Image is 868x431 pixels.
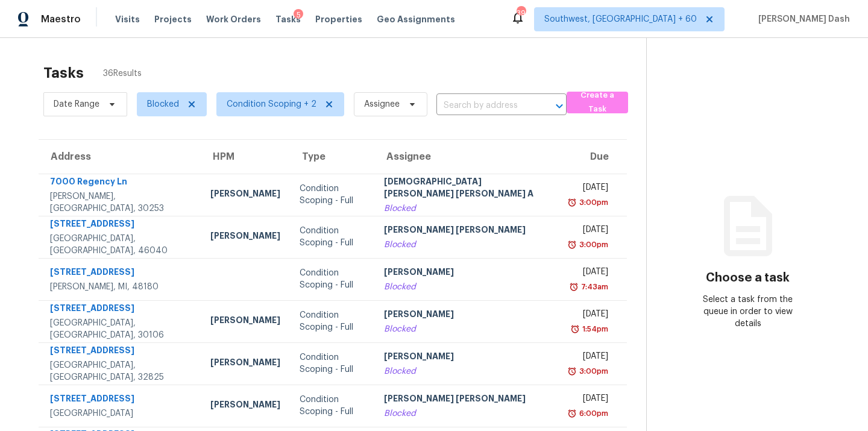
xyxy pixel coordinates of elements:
[364,98,400,110] span: Assignee
[50,190,191,215] div: [PERSON_NAME], [GEOGRAPHIC_DATA], 30253
[384,266,551,281] div: [PERSON_NAME]
[384,365,551,377] div: Blocked
[517,7,525,19] div: 390
[706,272,790,284] h3: Choose a task
[436,96,533,115] input: Search by address
[50,392,191,407] div: [STREET_ADDRESS]
[544,13,697,25] span: Southwest, [GEOGRAPHIC_DATA] + 60
[210,398,280,414] div: [PERSON_NAME]
[561,140,627,174] th: Due
[39,140,201,174] th: Address
[571,181,608,197] div: [DATE]
[384,350,551,365] div: [PERSON_NAME]
[147,98,179,110] span: Blocked
[570,323,580,335] img: Overdue Alarm Icon
[300,394,365,418] div: Condition Scoping - Full
[43,67,84,79] h2: Tasks
[315,13,362,25] span: Properties
[753,13,850,25] span: [PERSON_NAME] Dash
[571,308,608,323] div: [DATE]
[50,302,191,317] div: [STREET_ADDRESS]
[300,183,365,207] div: Condition Scoping - Full
[577,365,608,377] div: 3:00pm
[567,92,628,113] button: Create a Task
[384,392,551,407] div: [PERSON_NAME] [PERSON_NAME]
[573,89,622,116] span: Create a Task
[227,98,316,110] span: Condition Scoping + 2
[567,365,577,377] img: Overdue Alarm Icon
[384,224,551,239] div: [PERSON_NAME] [PERSON_NAME]
[580,323,608,335] div: 1:54pm
[201,140,290,174] th: HPM
[571,392,608,407] div: [DATE]
[275,15,301,24] span: Tasks
[577,239,608,251] div: 3:00pm
[50,407,191,420] div: [GEOGRAPHIC_DATA]
[384,323,551,335] div: Blocked
[50,266,191,281] div: [STREET_ADDRESS]
[577,197,608,209] div: 3:00pm
[567,239,577,251] img: Overdue Alarm Icon
[577,407,608,420] div: 6:00pm
[384,308,551,323] div: [PERSON_NAME]
[384,239,551,251] div: Blocked
[50,218,191,233] div: [STREET_ADDRESS]
[50,344,191,359] div: [STREET_ADDRESS]
[50,317,191,341] div: [GEOGRAPHIC_DATA], [GEOGRAPHIC_DATA], 30106
[115,13,140,25] span: Visits
[571,266,608,281] div: [DATE]
[384,407,551,420] div: Blocked
[294,9,303,21] div: 5
[154,13,192,25] span: Projects
[300,351,365,376] div: Condition Scoping - Full
[374,140,561,174] th: Assignee
[300,309,365,333] div: Condition Scoping - Full
[384,175,551,203] div: [DEMOGRAPHIC_DATA][PERSON_NAME] [PERSON_NAME] A
[41,13,81,25] span: Maestro
[50,233,191,257] div: [GEOGRAPHIC_DATA], [GEOGRAPHIC_DATA], 46040
[210,230,280,245] div: [PERSON_NAME]
[54,98,99,110] span: Date Range
[50,359,191,383] div: [GEOGRAPHIC_DATA], [GEOGRAPHIC_DATA], 32825
[551,98,568,115] button: Open
[384,281,551,293] div: Blocked
[210,187,280,203] div: [PERSON_NAME]
[50,175,191,190] div: 7000 Regency Ln
[384,203,551,215] div: Blocked
[103,68,142,80] span: 36 Results
[571,350,608,365] div: [DATE]
[567,407,577,420] img: Overdue Alarm Icon
[567,197,577,209] img: Overdue Alarm Icon
[210,314,280,329] div: [PERSON_NAME]
[377,13,455,25] span: Geo Assignments
[210,356,280,371] div: [PERSON_NAME]
[569,281,579,293] img: Overdue Alarm Icon
[300,267,365,291] div: Condition Scoping - Full
[571,224,608,239] div: [DATE]
[300,225,365,249] div: Condition Scoping - Full
[697,294,799,330] div: Select a task from the queue in order to view details
[206,13,261,25] span: Work Orders
[290,140,374,174] th: Type
[50,281,191,293] div: [PERSON_NAME], MI, 48180
[579,281,608,293] div: 7:43am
